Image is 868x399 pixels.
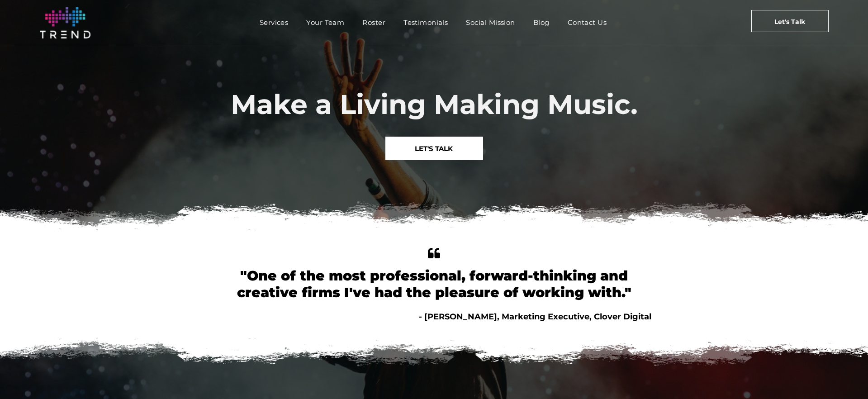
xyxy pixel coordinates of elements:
[251,16,298,29] a: Services
[385,137,483,160] a: LET'S TALK
[40,7,90,38] img: logo
[457,16,524,29] a: Social Mission
[559,16,616,29] a: Contact Us
[231,88,638,121] span: Make a Living Making Music.
[751,10,829,32] a: Let's Talk
[419,312,651,322] span: - [PERSON_NAME], Marketing Executive, Clover Digital
[353,16,394,29] a: Roster
[297,16,353,29] a: Your Team
[415,137,453,160] span: LET'S TALK
[774,10,805,33] span: Let's Talk
[237,267,631,301] font: "One of the most professional, forward-thinking and creative firms I've had the pleasure of worki...
[394,16,457,29] a: Testimonials
[524,16,559,29] a: Blog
